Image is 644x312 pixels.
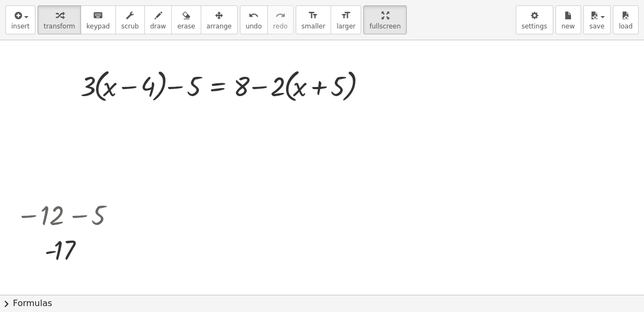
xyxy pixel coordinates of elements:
[246,23,262,30] span: undo
[11,23,30,30] span: insert
[516,5,553,34] button: settings
[4,73,640,83] div: Sign out
[248,9,259,22] i: undo
[207,23,232,30] span: arrange
[555,5,581,34] button: new
[275,9,286,22] i: redo
[4,34,640,44] div: Sort New > Old
[4,44,640,54] div: Move To ...
[589,23,604,30] span: save
[619,23,633,30] span: load
[4,54,640,63] div: Delete
[308,9,318,22] i: format_size
[38,5,81,34] button: transform
[121,23,139,30] span: scrub
[302,23,325,30] span: smaller
[363,5,406,34] button: fullscreen
[171,5,201,34] button: erase
[296,5,331,34] button: format_sizesmaller
[331,5,361,34] button: format_sizelarger
[267,5,294,34] button: redoredo
[86,23,110,30] span: keypad
[522,23,547,30] span: settings
[150,23,166,30] span: draw
[341,9,351,22] i: format_size
[144,5,172,34] button: draw
[583,5,611,34] button: save
[4,63,640,73] div: Options
[613,5,639,34] button: load
[43,23,75,30] span: transform
[561,23,575,30] span: new
[273,23,288,30] span: redo
[240,5,268,34] button: undoundo
[336,23,355,30] span: larger
[4,25,640,34] div: Sort A > Z
[201,5,238,34] button: arrange
[80,5,116,34] button: keyboardkeypad
[115,5,145,34] button: scrub
[177,23,195,30] span: erase
[5,5,35,34] button: insert
[93,9,103,22] i: keyboard
[4,4,224,14] div: Home
[369,23,400,30] span: fullscreen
